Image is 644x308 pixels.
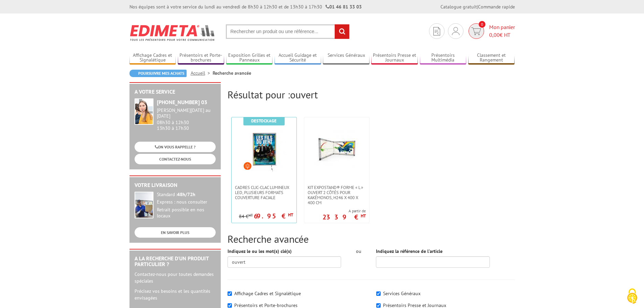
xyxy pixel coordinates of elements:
[135,89,216,95] h2: A votre service
[129,70,187,77] a: Poursuivre mes achats
[323,208,366,214] span: A partir de
[235,185,293,200] span: Cadres Clic-Clac lumineux LED, plusieurs formats couverture faciale
[226,52,273,64] a: Exposition Grilles et Panneaux
[157,99,207,105] strong: [PHONE_NUMBER] 03
[232,185,296,200] a: Cadres Clic-Clac lumineux LED, plusieurs formats couverture faciale
[420,52,467,64] a: Présentoirs Multimédia
[157,207,216,219] div: Retrait possible en nos locaux
[135,271,216,284] p: Contactez-nous pour toutes demandes spéciales
[440,4,477,10] a: Catalogue gratuit
[467,23,515,39] a: devis rapide 0 Mon panier 0,00€ HT
[178,52,224,64] a: Présentoirs et Porte-brochures
[452,27,459,35] img: devis rapide
[157,108,216,119] div: [PERSON_NAME][DATE] au [DATE]
[478,4,515,10] a: Commande rapide
[213,70,251,76] li: Recherche avancée
[135,288,216,301] p: Précisez vos besoins et les quantités envisagées
[135,154,216,164] a: CONTACTEZ-NOUS
[624,288,641,305] img: Cookies (fenêtre modale)
[135,192,153,218] img: widget-livraison.jpg
[376,248,443,255] label: Indiquez la référence de l'article
[440,3,515,10] div: |
[275,52,321,64] a: Accueil Guidage et Sécurité
[135,256,216,267] h2: A la recherche d'un produit particulier ?
[226,24,350,39] input: Rechercher un produit ou une référence...
[228,248,292,255] label: Indiquez le ou les mot(s) clé(s)
[376,291,381,296] input: Services Généraux
[326,4,362,10] strong: 01 46 81 33 03
[228,303,232,308] input: Présentoirs et Porte-brochures
[239,214,253,219] p: 84 €
[191,70,213,76] a: Accueil
[228,89,515,100] h2: Résultat pour :
[135,227,216,238] a: EN SAVOIR PLUS
[304,185,369,205] a: Kit ExpoStand® forme « L » ouvert 2 côtés pour kakémonos, H246 x 400 x 400 cm
[433,27,440,35] img: devis rapide
[228,291,232,296] input: Affichage Cadres et Signalétique
[177,191,195,197] strong: 48h/72h
[129,20,216,45] img: Edimeta
[135,98,153,125] img: widget-service.jpg
[383,290,421,297] label: Services Généraux
[371,52,418,64] a: Présentoirs Presse et Journaux
[228,233,515,244] h2: Recherche avancée
[308,185,366,205] span: Kit ExpoStand® forme « L » ouvert 2 côtés pour kakémonos, H246 x 400 x 400 cm
[251,118,277,124] b: Destockage
[157,199,216,205] div: Express : nous consulter
[157,192,216,198] div: Standard :
[489,23,515,39] span: Mon panier
[620,285,644,308] button: Cookies (fenêtre modale)
[315,127,359,171] img: Kit ExpoStand® forme « L » ouvert 2 côtés pour kakémonos, H246 x 400 x 400 cm
[135,182,216,188] h2: Votre livraison
[288,212,293,218] sup: HT
[468,52,515,64] a: Classement et Rangement
[479,21,485,28] span: 0
[323,215,366,219] p: 2339 €
[248,213,253,217] sup: HT
[323,52,369,64] a: Services Généraux
[157,108,216,131] div: 08h30 à 12h30 13h30 à 17h30
[290,88,318,101] span: ouvert
[129,52,176,64] a: Affichage Cadres et Signalétique
[129,3,362,10] div: Nos équipes sont à votre service du lundi au vendredi de 8h30 à 12h30 et de 13h30 à 17h30
[376,303,381,308] input: Présentoirs Presse et Journaux
[242,127,286,171] img: Cadres Clic-Clac lumineux LED, plusieurs formats couverture faciale
[489,31,515,39] span: € HT
[361,213,366,219] sup: HT
[234,290,301,297] label: Affichage Cadres et Signalétique
[489,31,500,38] span: 0,00
[254,214,293,218] p: 69.95 €
[335,24,349,39] input: rechercher
[135,142,216,152] a: ON VOUS RAPPELLE ?
[351,248,366,255] div: ou
[471,27,481,35] img: devis rapide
